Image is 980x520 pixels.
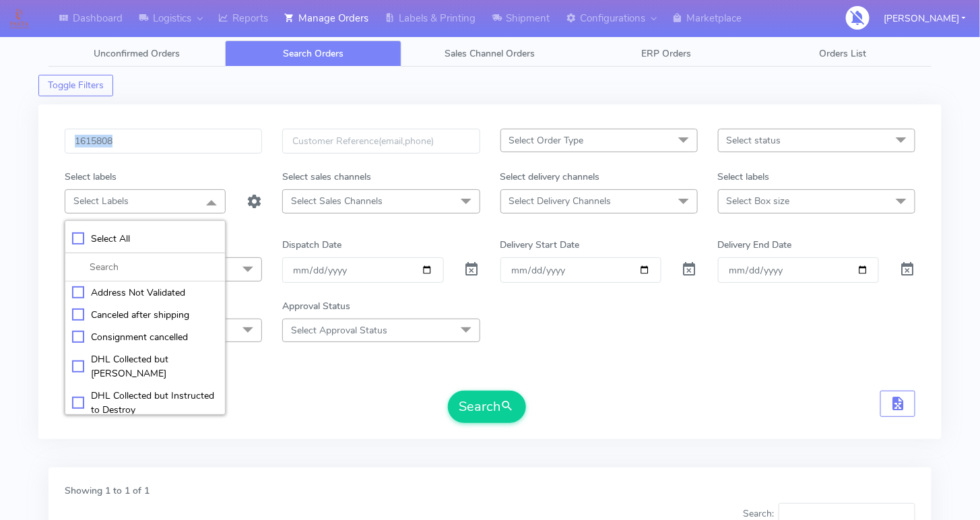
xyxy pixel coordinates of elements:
label: Showing 1 to 1 of 1 [65,484,150,498]
span: Orders List [820,47,867,60]
label: Select delivery channels [500,170,600,184]
label: Delivery End Date [718,238,792,252]
span: Select Sales Channels [291,195,383,207]
span: Select Order Type [509,134,584,147]
span: Sales Channel Orders [445,47,535,60]
span: Select Labels [73,195,129,207]
input: Order Id [65,129,262,154]
input: multiselect-search [72,260,218,274]
label: Select sales channels [282,170,371,184]
label: Select labels [65,170,117,184]
span: Select Approval Status [291,324,387,337]
span: Unconfirmed Orders [94,47,180,60]
span: Select status [727,134,781,147]
button: Search [448,391,526,423]
button: [PERSON_NAME] [874,5,976,32]
div: Address Not Validated [72,286,218,300]
div: DHL Collected but Instructed to Destroy [72,389,218,417]
span: Select Delivery Channels [509,195,612,207]
label: Select labels [718,170,770,184]
div: Consignment cancelled [72,330,218,344]
label: Approval Status [282,299,350,313]
button: Toggle Filters [38,75,113,96]
span: ERP Orders [642,47,692,60]
label: Dispatch Date [282,238,341,252]
span: Search Orders [283,47,344,60]
div: DHL Collected but [PERSON_NAME] [72,352,218,381]
div: Select All [72,232,218,246]
ul: Tabs [48,40,932,67]
span: Select Box size [727,195,790,207]
div: Canceled after shipping [72,308,218,322]
input: Customer Reference(email,phone) [282,129,480,154]
label: Delivery Start Date [500,238,580,252]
